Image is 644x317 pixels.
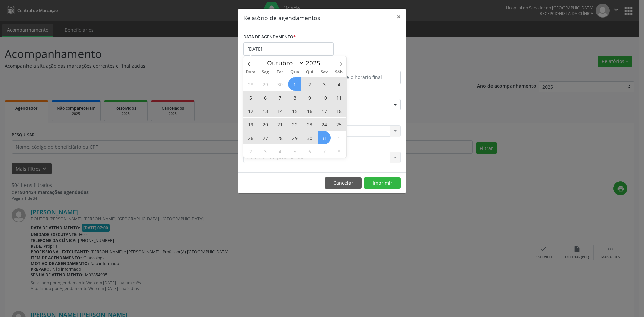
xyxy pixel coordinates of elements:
[288,118,301,131] span: Outubro 22, 2025
[332,145,345,158] span: Novembro 8, 2025
[243,13,320,22] h5: Relatório de agendamentos
[273,91,286,104] span: Outubro 7, 2025
[324,60,401,71] label: ATÉ
[273,131,286,144] span: Outubro 28, 2025
[318,145,331,158] span: Novembro 7, 2025
[243,32,296,42] label: DATA DE AGENDAMENTO
[243,42,334,56] input: Selecione uma data ou intervalo
[317,70,332,74] span: Sex
[288,77,301,91] span: Outubro 1, 2025
[273,104,286,117] span: Outubro 14, 2025
[259,118,272,131] span: Outubro 20, 2025
[244,104,257,117] span: Outubro 12, 2025
[258,70,273,74] span: Seg
[318,77,331,91] span: Outubro 3, 2025
[324,71,401,84] input: Selecione o horário final
[318,91,331,104] span: Outubro 10, 2025
[273,118,286,131] span: Outubro 21, 2025
[332,104,345,117] span: Outubro 18, 2025
[288,104,301,117] span: Outubro 15, 2025
[288,131,301,144] span: Outubro 29, 2025
[303,91,316,104] span: Outubro 9, 2025
[318,118,331,131] span: Outubro 24, 2025
[259,91,272,104] span: Outubro 6, 2025
[303,77,316,91] span: Outubro 2, 2025
[287,70,302,74] span: Qua
[273,70,287,74] span: Ter
[303,131,316,144] span: Outubro 30, 2025
[318,131,331,144] span: Outubro 31, 2025
[244,145,257,158] span: Novembro 2, 2025
[303,145,316,158] span: Novembro 6, 2025
[392,9,406,25] button: Close
[288,91,301,104] span: Outubro 8, 2025
[325,177,362,189] button: Cancelar
[303,104,316,117] span: Outubro 16, 2025
[304,59,326,67] input: Year
[259,131,272,144] span: Outubro 27, 2025
[288,145,301,158] span: Novembro 5, 2025
[273,77,286,91] span: Setembro 30, 2025
[244,91,257,104] span: Outubro 5, 2025
[244,77,257,91] span: Setembro 28, 2025
[332,131,345,144] span: Novembro 1, 2025
[332,91,345,104] span: Outubro 11, 2025
[332,118,345,131] span: Outubro 25, 2025
[244,131,257,144] span: Outubro 26, 2025
[259,145,272,158] span: Novembro 3, 2025
[332,70,346,74] span: Sáb
[318,104,331,117] span: Outubro 17, 2025
[259,77,272,91] span: Setembro 29, 2025
[273,145,286,158] span: Novembro 4, 2025
[364,177,401,189] button: Imprimir
[259,104,272,117] span: Outubro 13, 2025
[244,118,257,131] span: Outubro 19, 2025
[264,58,304,68] select: Month
[243,70,258,74] span: Dom
[303,118,316,131] span: Outubro 23, 2025
[332,77,345,91] span: Outubro 4, 2025
[302,70,317,74] span: Qui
